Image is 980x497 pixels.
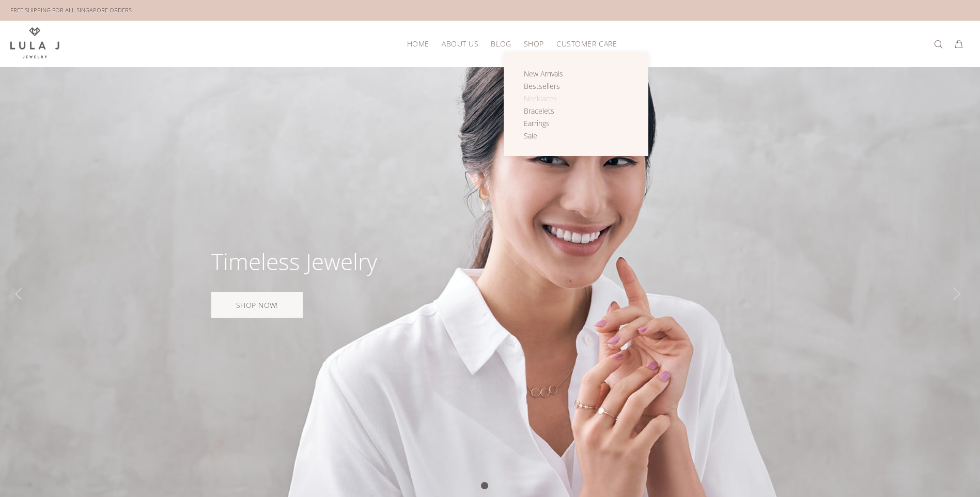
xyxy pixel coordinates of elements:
span: Shop [524,40,544,48]
span: Blog [491,40,511,48]
a: About Us [435,36,485,52]
a: Earrings [524,117,575,130]
div: FREE SHIPPING FOR ALL SINGAPORE ORDERS [10,5,132,16]
a: Blog [485,36,517,52]
a: New Arrivals [524,68,575,80]
span: New Arrivals [524,69,563,79]
span: Bracelets [524,106,554,116]
a: Necklaces [524,92,575,105]
a: Sale [524,130,575,142]
span: Sale [524,131,537,141]
a: HOME [401,36,435,52]
a: Bracelets [524,105,575,117]
span: Customer Care [556,40,617,48]
span: Earrings [524,118,550,128]
span: Bestsellers [524,81,560,91]
span: HOME [407,40,429,48]
a: SHOP NOW! [211,292,303,318]
a: Bestsellers [524,80,575,92]
a: Shop [518,36,550,52]
a: Customer Care [550,36,617,52]
span: About Us [442,40,478,48]
div: Timeless Jewelry [211,250,377,273]
span: Necklaces [524,94,557,103]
